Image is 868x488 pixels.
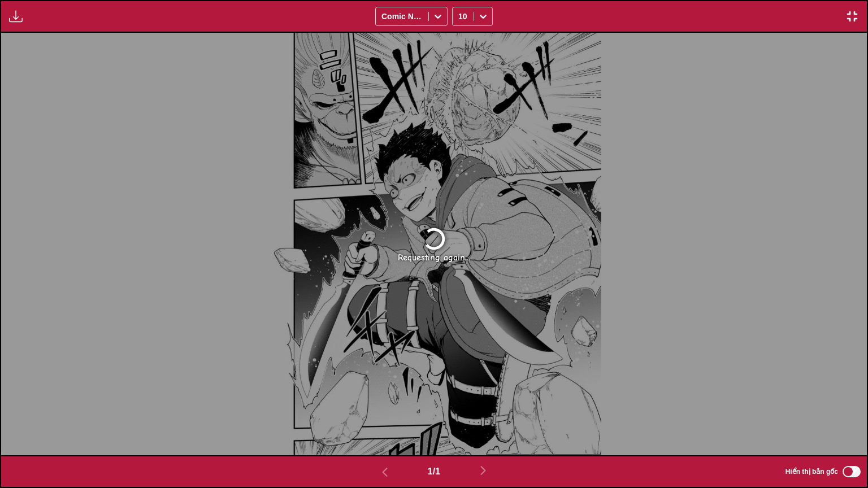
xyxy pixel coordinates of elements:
img: Loading [420,225,448,252]
span: Hiển thị bản gốc [785,468,838,476]
img: Download translated images [9,10,23,23]
input: Hiển thị bản gốc [843,466,861,477]
img: Next page [476,464,490,477]
img: Previous page [378,465,392,479]
span: 1 / 1 [428,467,440,477]
div: Requesting again... [398,252,470,263]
